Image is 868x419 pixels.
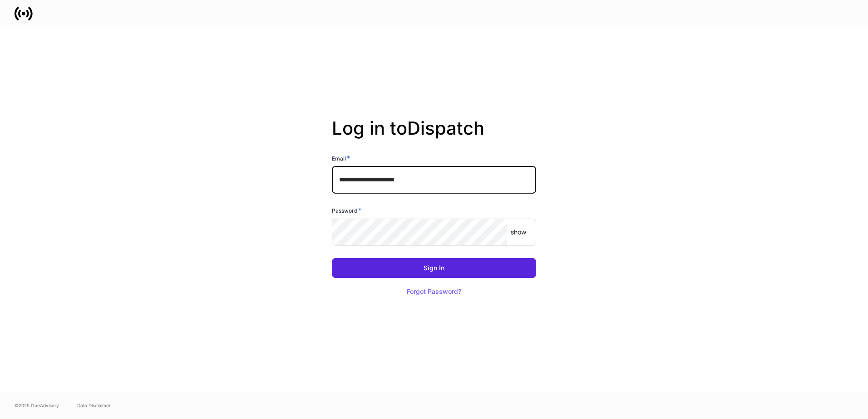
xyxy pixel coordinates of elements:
div: Sign In [424,265,444,271]
div: Forgot Password? [407,288,461,295]
h2: Log in to Dispatch [332,117,536,154]
p: show [511,228,526,237]
h6: Password [332,206,361,215]
span: © 2025 OneAdvisory [15,402,59,409]
button: Sign In [332,258,536,278]
h6: Email [332,154,350,163]
a: Data Disclaimer [77,402,111,409]
button: Forgot Password? [395,282,473,302]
